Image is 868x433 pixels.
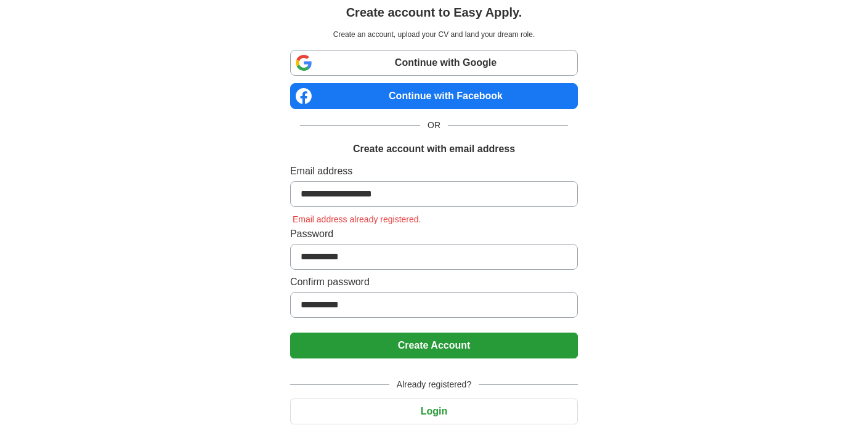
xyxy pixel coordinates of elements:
span: OR [420,119,448,132]
button: Login [290,399,578,424]
a: Continue with Facebook [290,83,578,109]
button: Create Account [290,333,578,358]
label: Email address [290,164,578,179]
label: Password [290,227,578,241]
label: Confirm password [290,275,578,289]
a: Continue with Google [290,50,578,76]
h1: Create account with email address [353,142,515,156]
h1: Create account to Easy Apply. [346,3,522,22]
span: Already registered? [389,378,479,391]
a: Login [290,406,578,416]
p: Create an account, upload your CV and land your dream role. [293,29,575,40]
span: Email address already registered. [290,214,424,224]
